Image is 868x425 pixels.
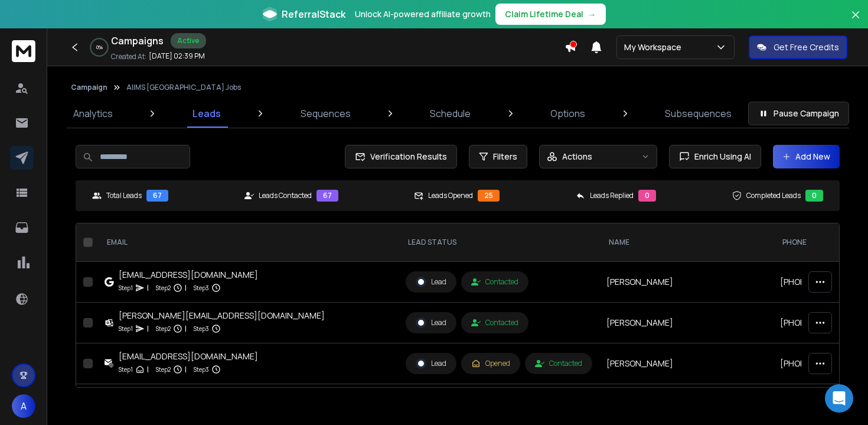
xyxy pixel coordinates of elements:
p: Leads Replied [590,191,634,200]
div: 67 [146,190,168,202]
button: A [12,394,35,418]
td: [PHONE_NUMBER] [773,343,860,384]
p: Step 1 [119,282,133,294]
p: Step 3 [194,282,209,294]
div: 67 [316,190,338,202]
p: Step 1 [119,323,133,335]
a: Sequences [293,99,358,128]
div: Contacted [471,318,518,327]
p: Leads Opened [428,191,473,200]
th: NAME [599,223,773,262]
p: Created At: [111,52,146,61]
p: Subsequences [665,106,732,121]
span: → [588,8,596,20]
div: Active [171,33,206,48]
button: Add New [773,145,840,168]
p: AIIMS [GEOGRAPHIC_DATA] Jobs [126,83,241,92]
div: 25 [478,190,500,202]
p: Options [550,106,585,121]
a: Schedule [423,99,478,128]
span: Filters [493,151,517,163]
p: Step 3 [194,323,209,335]
button: Campaign [71,83,107,92]
a: Subsequences [658,99,739,128]
p: My Workspace [624,41,686,53]
a: Analytics [66,99,120,128]
span: ReferralStack [282,7,345,21]
p: | [185,364,187,375]
p: Completed Leads [746,191,801,200]
p: Get Free Credits [774,41,839,53]
div: Opened [471,359,510,368]
div: Contacted [535,359,582,368]
p: Analytics [73,106,113,121]
h1: Campaigns [111,34,164,48]
div: Lead [416,358,446,369]
a: Leads [185,99,228,128]
div: [PERSON_NAME][EMAIL_ADDRESS][DOMAIN_NAME] [119,310,325,322]
a: Options [543,99,592,128]
div: 0 [638,190,656,202]
p: [DATE] 02:39 PM [149,51,205,61]
p: 0 % [96,44,103,51]
td: [PERSON_NAME] [599,343,773,384]
p: Step 1 [119,364,133,375]
span: Verification Results [366,151,447,163]
button: Close banner [848,7,863,35]
td: [PERSON_NAME] [599,384,773,425]
div: Open Intercom Messenger [825,384,853,413]
p: Leads Contacted [259,191,312,200]
button: Filters [469,145,527,168]
div: Lead [416,317,446,328]
span: Enrich Using AI [690,151,751,163]
p: | [147,323,149,335]
button: Enrich Using AI [669,145,761,168]
p: Step 2 [156,323,171,335]
p: Actions [562,151,592,163]
td: [PERSON_NAME] [599,303,773,343]
div: [EMAIL_ADDRESS][DOMAIN_NAME] [119,351,258,362]
p: Unlock AI-powered affiliate growth [355,8,491,20]
td: [PHONE_NUMBER] [773,262,860,303]
p: Schedule [430,106,471,121]
p: | [185,323,187,335]
div: Lead [416,277,446,287]
th: Phone [773,223,860,262]
div: Contacted [471,277,518,287]
p: Sequences [301,106,351,121]
button: Claim Lifetime Deal→ [495,4,606,25]
div: 0 [805,190,823,202]
p: | [185,282,187,294]
button: Verification Results [345,145,457,168]
td: [PERSON_NAME] [599,262,773,303]
p: Step 3 [194,364,209,375]
button: Pause Campaign [748,102,849,125]
div: [EMAIL_ADDRESS][DOMAIN_NAME] [119,269,258,281]
p: Total Leads [106,191,142,200]
p: | [147,364,149,375]
th: LEAD STATUS [399,223,599,262]
button: Get Free Credits [749,35,847,59]
p: Step 2 [156,364,171,375]
td: [PHONE_NUMBER] [773,303,860,343]
p: | [147,282,149,294]
td: - [773,384,860,425]
p: Step 2 [156,282,171,294]
th: EMAIL [97,223,399,262]
p: Leads [192,106,221,121]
